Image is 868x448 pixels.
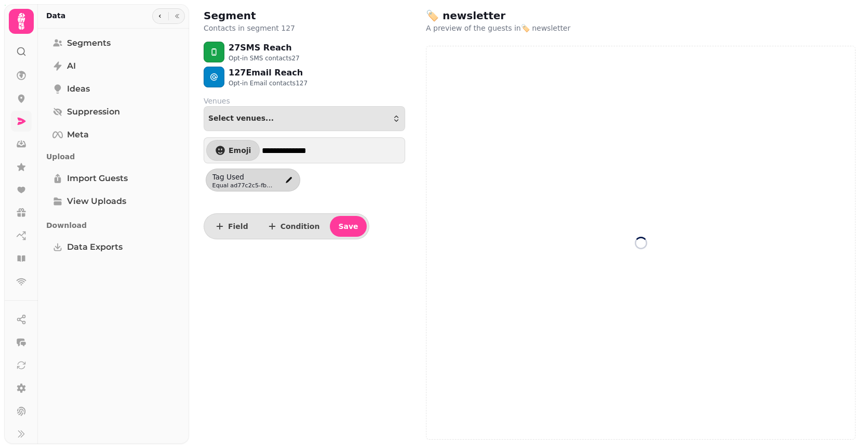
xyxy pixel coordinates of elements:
[46,101,181,122] a: Suppression
[38,29,189,444] nav: Tabs
[67,60,76,72] span: AI
[212,183,275,188] span: Equal ad77c2c5-fb97-47bd-969a-ba2f1cfa0306
[67,129,89,141] span: Meta
[426,23,692,33] p: A preview of the guests in 🏷️ newsletter
[208,114,274,123] span: Select venues...
[67,241,123,253] span: Data Exports
[67,83,90,95] span: Ideas
[204,8,295,23] h2: Segment
[338,223,358,230] span: Save
[281,223,320,230] span: Condition
[206,140,260,161] button: Emoji
[259,216,328,237] button: Condition
[204,106,405,131] button: Select venues...
[229,147,251,154] span: Emoji
[204,23,295,33] p: Contacts in segment 127
[280,172,298,188] button: edit
[46,33,181,54] a: Segments
[330,216,366,237] button: Save
[46,10,65,21] h2: Data
[67,195,126,208] span: View Uploads
[46,79,181,99] a: Ideas
[204,96,405,106] label: Venues
[229,54,300,62] p: Opt-in SMS contacts 27
[67,37,111,49] span: Segments
[46,56,181,76] a: AI
[212,172,275,182] span: Tag used
[228,223,248,230] span: Field
[46,168,181,189] a: Import Guests
[229,42,300,54] p: 27 SMS Reach
[206,216,257,237] button: Field
[46,147,181,166] p: Upload
[67,172,128,185] span: Import Guests
[46,124,181,145] a: Meta
[426,8,625,23] h2: 🏷️ newsletter
[229,79,308,87] p: Opt-in Email contacts 127
[46,237,181,258] a: Data Exports
[229,67,308,79] p: 127 Email Reach
[46,216,181,235] p: Download
[46,191,181,212] a: View Uploads
[67,106,120,118] span: Suppression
